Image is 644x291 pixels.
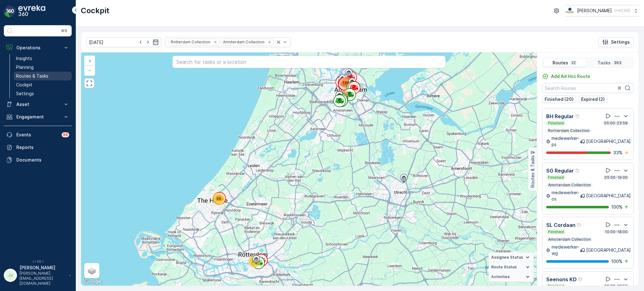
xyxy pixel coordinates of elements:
[83,277,103,286] a: Open this area in Google Maps (opens a new window)
[491,274,510,279] span: Activities
[16,45,59,51] p: Operations
[88,58,91,63] span: +
[489,253,534,262] summary: Assignee Status
[16,73,48,79] p: Routes & Tasks
[552,244,580,256] p: medewerker-wg
[4,111,72,123] button: Engagement
[571,60,576,65] p: 22
[611,258,623,265] p: 100 %
[63,132,68,137] p: 99
[491,255,523,260] span: Assignee Status
[611,39,630,45] p: Settings
[16,114,59,120] p: Engagement
[604,229,628,234] p: 10:00-18:00
[545,96,574,102] p: Finished (20)
[552,189,580,202] p: medewerker-os
[613,150,623,156] p: 33 %
[613,60,622,65] p: 363
[4,41,72,54] button: Operations
[14,89,72,98] a: Settings
[542,73,590,80] a: Add Ad Hoc Route
[14,63,72,72] a: Planning
[19,271,66,286] p: [PERSON_NAME][EMAIL_ADDRESS][DOMAIN_NAME]
[4,141,72,154] a: Reports
[16,82,32,88] p: Cockpit
[212,193,225,205] div: 39
[4,98,72,111] button: Asset
[546,167,574,174] p: SG Regular
[172,56,446,68] input: Search for tasks or a location
[4,154,72,166] a: Documents
[597,60,611,66] p: Tasks
[18,5,45,18] img: logo_dark-DEwI_e13.png
[614,8,630,13] p: ( +02:00 )
[216,196,221,201] span: 39
[547,237,591,242] p: Amsterdam Collection
[547,128,590,133] p: Rotterdam Collection
[88,68,92,73] span: −
[552,60,568,66] p: Routes
[14,54,72,63] a: Insights
[578,277,583,282] div: Help Tooltip Icon
[4,5,16,18] img: logo
[81,6,109,16] p: Cockpit
[489,262,534,272] summary: Route Status
[336,90,348,102] div: 116
[611,204,623,210] p: 100 %
[85,56,94,66] a: Zoom In
[546,221,575,229] p: SL Cordaan
[61,28,67,33] p: ⌘B
[16,91,34,97] p: Settings
[581,96,605,102] p: Expired (2)
[4,260,72,263] span: v 1.48.1
[586,138,631,145] p: [GEOGRAPHIC_DATA]
[19,265,66,271] p: [PERSON_NAME]
[16,144,69,151] p: Reports
[16,55,32,62] p: Insights
[577,8,612,14] p: [PERSON_NAME]
[542,96,576,103] button: Finished (20)
[547,121,564,126] p: Finished
[14,72,72,80] a: Routes & Tasks
[546,276,577,283] p: Seenons KD
[14,80,72,89] a: Cockpit
[575,114,580,119] div: Help Tooltip Icon
[577,222,582,228] div: Help Tooltip Icon
[5,270,15,280] div: JJ
[340,77,352,89] div: 138
[565,7,575,14] img: basis-logo_rgb2x.png
[547,229,564,234] p: Finished
[546,113,574,120] p: BH Regular
[598,37,634,47] button: Settings
[489,272,534,282] summary: Activities
[603,121,628,126] p: 05:00-23:59
[169,39,211,45] div: Rotterdam Collection
[16,64,34,70] p: Planning
[547,284,564,289] p: Finished
[266,40,273,45] div: Remove Amsterdam Collection
[16,101,59,107] p: Asset
[551,73,590,80] p: Add Ad Hoc Route
[4,129,72,141] a: Events99
[530,156,536,188] p: Routes & Tasks
[565,5,639,16] button: [PERSON_NAME](+02:00)
[16,132,58,138] p: Events
[248,255,261,268] div: 70
[85,66,94,75] a: Zoom Out
[575,168,580,173] div: Help Tooltip Icon
[4,265,72,286] button: JJ[PERSON_NAME][PERSON_NAME][EMAIL_ADDRESS][DOMAIN_NAME]
[552,135,580,148] p: medewerker-ps
[547,183,591,188] p: Amsterdam Collection
[85,264,99,277] a: Layers
[586,193,631,199] p: [GEOGRAPHIC_DATA]
[604,175,628,180] p: 05:00-19:00
[86,37,161,47] input: dd/mm/yyyy
[491,265,517,270] span: Route Status
[212,40,219,45] div: Remove Rotterdam Collection
[542,83,634,93] input: Search Routes
[547,175,564,180] p: Finished
[604,284,628,289] p: 05:00-18:59
[83,277,103,286] img: Google
[221,39,265,45] div: Amsterdam Collection
[579,96,607,103] button: Expired (2)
